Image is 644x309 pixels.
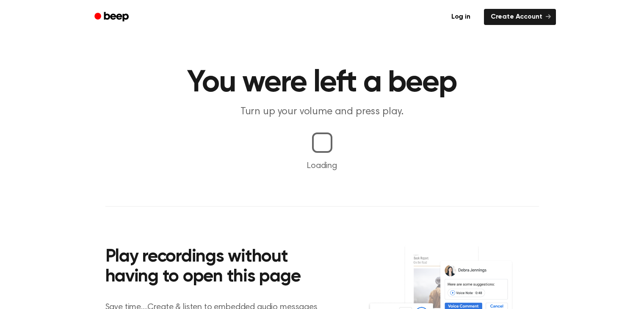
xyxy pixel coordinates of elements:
[160,105,485,119] p: Turn up your volume and press play.
[10,160,634,172] p: Loading
[484,9,556,25] a: Create Account
[443,7,479,27] a: Log in
[105,247,334,287] h2: Play recordings without having to open this page
[105,68,539,98] h1: You were left a beep
[88,9,136,25] a: Beep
